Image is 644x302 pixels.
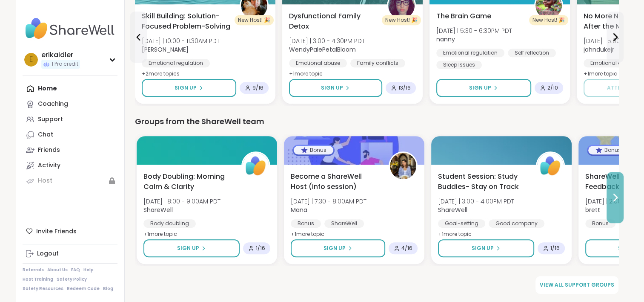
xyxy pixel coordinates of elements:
[537,153,564,179] img: ShareWell
[550,245,560,252] span: 1 / 16
[469,84,491,92] span: Sign Up
[529,15,568,25] div: New Host! 🎉
[71,267,80,273] a: FAQ
[47,267,68,273] a: About Us
[436,26,512,35] span: [DATE] | 5:30 - 6:30PM PDT
[294,146,333,154] div: Bonus
[382,15,421,25] div: New Host! 🎉
[38,100,68,108] div: Coaching
[436,79,531,97] button: Sign Up
[436,61,482,69] div: Sleep Issues
[535,276,618,294] a: View all support groups
[438,219,485,228] div: Goal-setting
[584,45,614,54] b: johndukejr
[142,59,210,67] div: Emotional regulation
[143,171,232,192] span: Body Doubling: Morning Calm & Clarity
[23,173,117,189] a: Host
[291,206,307,214] b: Mana
[289,79,382,97] button: Sign Up
[38,177,52,185] div: Host
[23,127,117,142] a: Chat
[23,112,117,127] a: Support
[291,197,366,206] span: [DATE] | 7:30 - 8:00AM PDT
[135,116,618,128] div: Groups from the ShareWell team
[83,267,94,273] a: Help
[291,219,321,228] div: Bonus
[324,219,364,228] div: ShareWell
[350,59,405,67] div: Family conflicts
[289,45,356,54] b: WendyPalePetalBloom
[547,84,558,91] span: 2 / 10
[291,171,379,192] span: Become a ShareWell Host (info session)
[588,146,628,154] div: Bonus
[540,281,614,289] span: View all support groups
[235,15,274,25] div: New Host! 🎉
[142,37,220,45] span: [DATE] | 10:00 - 11:30AM PDT
[38,131,53,139] div: Chat
[618,244,640,252] span: Sign Up
[585,206,600,214] b: brett
[438,171,527,192] span: Student Session: Study Buddies- Stay on Track
[38,115,63,124] div: Support
[472,244,494,252] span: Sign Up
[438,206,467,214] b: ShareWell
[38,146,60,154] div: Friends
[29,54,33,65] span: e
[143,206,173,214] b: ShareWell
[291,239,385,257] button: Sign Up
[584,59,641,67] div: Emotional abuse
[23,158,117,173] a: Activity
[321,84,343,92] span: Sign Up
[323,244,346,252] span: Sign Up
[143,197,220,206] span: [DATE] | 8:00 - 9:00AM PDT
[23,267,44,273] a: Referrals
[398,84,411,91] span: 13 / 16
[436,11,491,21] span: The Brain Game
[23,14,117,44] img: ShareWell Nav Logo
[585,219,615,228] div: Bonus
[103,286,113,292] a: Blog
[175,84,197,92] span: Sign Up
[289,59,347,67] div: Emotional abuse
[23,142,117,158] a: Friends
[41,50,80,60] div: erikaidler
[289,11,378,32] span: Dysfunctional Family Detox
[489,219,544,228] div: Good company
[142,79,236,97] button: Sign Up
[37,250,59,258] div: Logout
[390,153,416,179] img: Mana
[436,35,455,44] b: nanny
[38,161,60,170] div: Activity
[508,49,556,57] div: Self reflection
[23,96,117,112] a: Coaching
[142,45,189,54] b: [PERSON_NAME]
[23,286,63,292] a: Safety Resources
[143,219,196,228] div: Body doubling
[256,245,265,252] span: 1 / 16
[142,11,230,32] span: Skill Building: Solution-Focused Problem-Solving
[243,153,269,179] img: ShareWell
[252,84,263,91] span: 9 / 16
[438,239,534,257] button: Sign Up
[23,246,117,261] a: Logout
[23,224,117,239] div: Invite Friends
[67,286,100,292] a: Redeem Code
[436,49,504,57] div: Emotional regulation
[289,37,365,45] span: [DATE] | 3:00 - 4:30PM PDT
[23,276,53,282] a: Host Training
[57,276,87,282] a: Safety Policy
[438,197,514,206] span: [DATE] | 3:00 - 4:00PM PDT
[401,245,412,252] span: 4 / 16
[177,244,199,252] span: Sign Up
[52,61,78,68] span: 1 Pro credit
[143,239,240,257] button: Sign Up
